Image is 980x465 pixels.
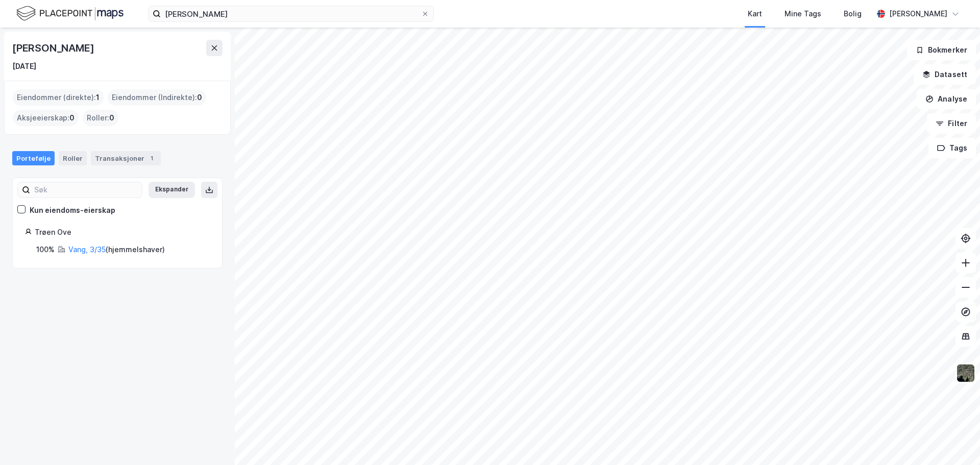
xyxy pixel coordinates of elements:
[914,64,976,85] button: Datasett
[109,112,114,124] span: 0
[917,89,976,109] button: Analyse
[907,40,976,60] button: Bokmerker
[12,151,55,165] div: Portefølje
[929,416,980,465] iframe: Chat Widget
[68,243,165,256] div: ( hjemmelshaver )
[844,8,862,20] div: Bolig
[68,245,106,254] a: Vang, 3/35
[96,91,100,104] span: 1
[161,6,421,21] input: Søk på adresse, matrikkel, gårdeiere, leietakere eller personer
[928,138,976,158] button: Tags
[12,40,96,56] div: [PERSON_NAME]
[197,91,202,104] span: 0
[13,89,104,106] div: Eiendommer (direkte) :
[83,110,118,126] div: Roller :
[69,112,75,124] span: 0
[30,204,115,216] div: Kun eiendoms-eierskap
[956,363,975,383] img: 9k=
[785,8,821,20] div: Mine Tags
[748,8,762,20] div: Kart
[108,89,206,106] div: Eiendommer (Indirekte) :
[35,226,210,238] div: Trøen Ove
[91,151,161,165] div: Transaksjoner
[13,110,79,126] div: Aksjeeierskap :
[149,182,195,198] button: Ekspander
[146,153,157,163] div: 1
[889,8,947,20] div: [PERSON_NAME]
[59,151,87,165] div: Roller
[16,5,124,22] img: logo.f888ab2527a4732fd821a326f86c7f29.svg
[12,60,36,72] div: [DATE]
[36,243,55,256] div: 100%
[30,182,142,198] input: Søk
[927,113,976,134] button: Filter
